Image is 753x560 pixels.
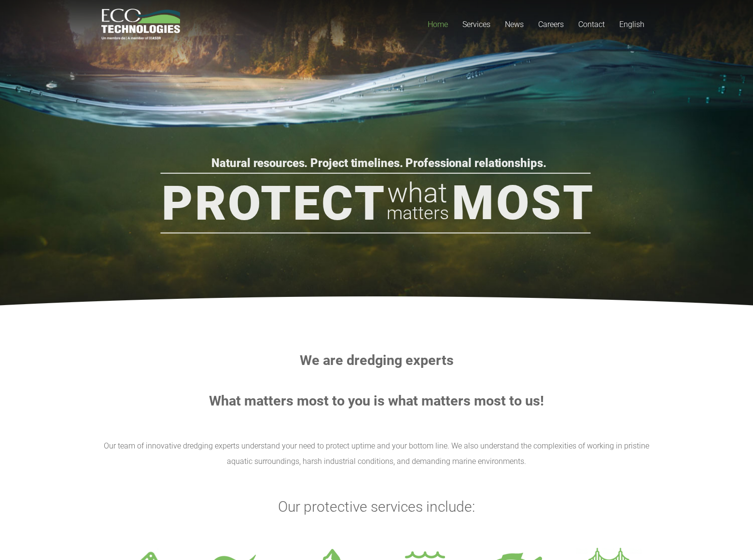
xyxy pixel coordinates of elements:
[211,158,546,168] rs-layer: Natural resources. Project timelines. Professional relationships.
[300,352,454,368] strong: We are dredging experts
[101,9,180,40] a: logo_EcoTech_ASDR_RGB
[428,20,448,29] span: Home
[452,179,595,227] rs-layer: Most
[387,179,447,207] rs-layer: what
[578,20,605,29] span: Contact
[505,20,524,29] span: News
[209,392,544,409] strong: What matters most to you is what matters most to us!
[387,199,449,226] rs-layer: matters
[462,20,490,29] span: Services
[101,498,652,516] h3: Our protective services include:
[162,180,386,227] rs-layer: Protect
[538,20,564,29] span: Careers
[619,20,644,29] span: English
[101,438,652,469] p: Our team of innovative dredging experts understand your need to protect uptime and your bottom li...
